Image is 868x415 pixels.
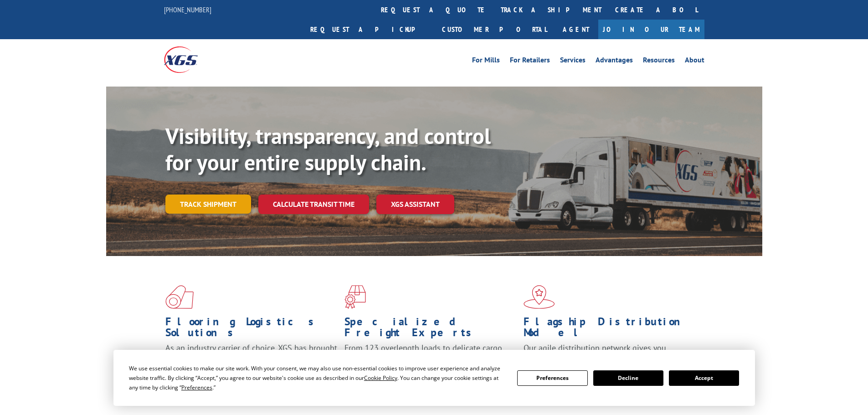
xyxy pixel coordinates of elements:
[517,370,587,386] button: Preferences
[165,195,251,214] a: Track shipment
[685,56,704,67] a: About
[165,122,491,176] b: Visibility, transparency, and control for your entire supply chain.
[165,285,194,309] img: xgs-icon-total-supply-chain-intelligence-red
[364,374,397,382] span: Cookie Policy
[596,56,633,67] a: Advantages
[113,350,755,406] div: Cookie Consent Prompt
[510,56,550,67] a: For Retailers
[303,20,435,39] a: Request a pickup
[524,343,691,364] span: Our agile distribution network gives you nationwide inventory management on demand.
[669,370,739,386] button: Accept
[643,56,675,67] a: Resources
[165,343,337,375] span: As an industry carrier of choice, XGS has brought innovation and dedication to flooring logistics...
[524,285,555,309] img: xgs-icon-flagship-distribution-model-red
[435,20,554,39] a: Customer Portal
[181,384,212,391] span: Preferences
[560,56,586,67] a: Services
[258,195,369,214] a: Calculate transit time
[344,316,517,343] h1: Specialized Freight Experts
[472,56,500,67] a: For Mills
[598,20,704,39] a: Join Our Team
[344,285,366,309] img: xgs-icon-focused-on-flooring-red
[129,364,506,392] div: We use essential cookies to make our site work. With your consent, we may also use non-essential ...
[524,316,696,343] h1: Flagship Distribution Model
[164,5,211,14] a: [PHONE_NUMBER]
[344,343,517,383] p: From 123 overlength loads to delicate cargo, our experienced staff knows the best way to move you...
[593,370,663,386] button: Decline
[376,195,454,214] a: XGS ASSISTANT
[554,20,598,39] a: Agent
[165,316,338,343] h1: Flooring Logistics Solutions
